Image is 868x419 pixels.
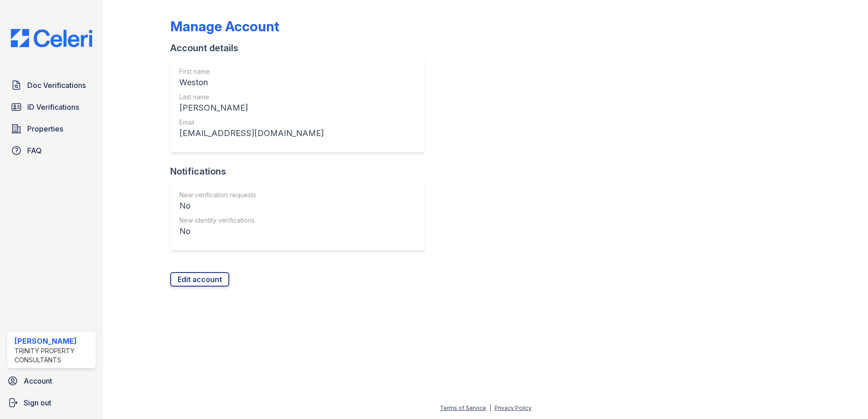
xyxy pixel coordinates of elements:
img: CE_Logo_Blue-a8612792a0a2168367f1c8372b55b34899dd931a85d93a1a3d3e32e68fde9ad4.png [4,29,99,47]
div: New identity verifications [179,216,256,225]
span: Sign out [24,397,51,408]
div: No [179,225,256,238]
span: FAQ [27,145,42,156]
a: Terms of Service [440,404,486,411]
div: Trinity Property Consultants [15,346,92,365]
div: Email [179,118,324,127]
a: Account [4,372,99,390]
a: Edit account [170,272,229,287]
div: [PERSON_NAME] [15,336,92,346]
div: Manage Account [170,18,279,34]
span: Doc Verifications [27,80,86,91]
div: Notifications [170,165,432,178]
div: No [179,200,256,212]
div: | [489,404,491,411]
div: First name [179,67,324,76]
a: Sign out [4,394,99,412]
span: Properties [27,123,63,134]
a: Properties [7,120,96,138]
a: Doc Verifications [7,76,96,94]
div: Weston [179,76,324,89]
div: Account details [170,42,432,54]
a: FAQ [7,141,96,160]
span: Account [24,375,52,386]
div: Last name [179,93,324,102]
a: Privacy Policy [494,404,532,411]
a: ID Verifications [7,98,96,116]
div: New verification requests [179,190,256,200]
span: ID Verifications [27,102,79,112]
div: [PERSON_NAME] [179,102,324,114]
div: [EMAIL_ADDRESS][DOMAIN_NAME] [179,127,324,140]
